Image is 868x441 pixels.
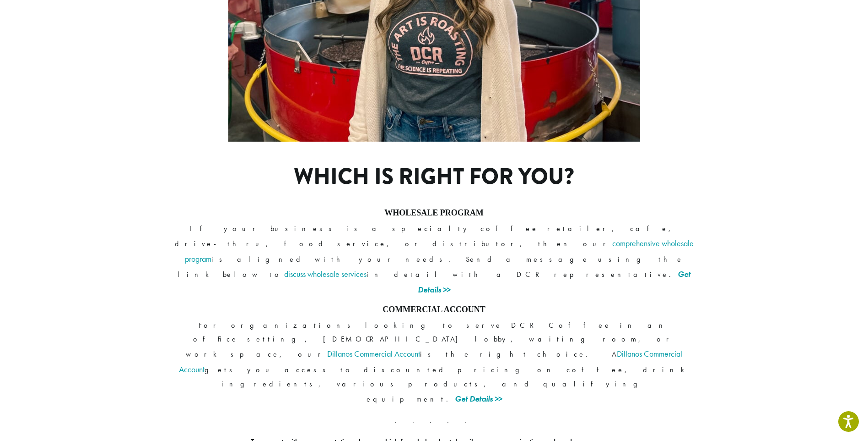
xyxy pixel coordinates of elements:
a: Dillanos Commercial Account [179,348,683,375]
h1: Which is right for you? [238,164,630,190]
p: . . . . . [173,413,695,427]
h4: WHOLESALE PROGRAM [173,208,695,218]
p: For organizations looking to serve DCR Coffee in an office setting, [DEMOGRAPHIC_DATA] lobby, wai... [173,319,695,407]
a: discuss wholesale services [284,269,367,279]
a: comprehensive wholesale program [185,238,694,264]
a: Dillanos Commercial Account [327,348,420,359]
a: Get Details >> [455,393,502,404]
p: If your business is a specialty coffee retailer, cafe, drive-thru, food service, or distributor, ... [173,222,695,298]
h4: COMMERCIAL ACCOUNT [173,305,695,315]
